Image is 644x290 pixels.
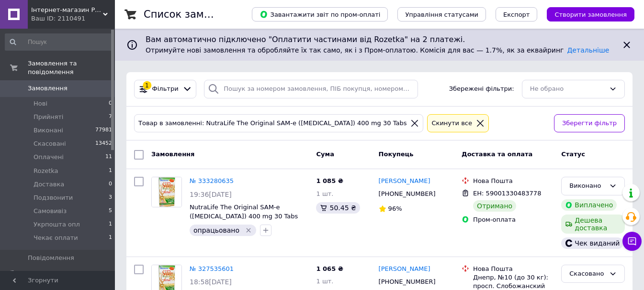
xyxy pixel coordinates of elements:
div: Нова Пошта [473,265,554,273]
span: Покупець [379,150,414,158]
div: Чек виданий [561,237,623,249]
span: 7 [109,113,112,121]
span: Фільтри [152,85,179,94]
a: Детальніше [567,46,609,54]
div: Нова Пошта [473,177,554,185]
span: Доставка та оплата [462,150,532,158]
svg: Видалити мітку [245,226,252,234]
span: Статус [561,150,585,158]
span: Збережені фільтри: [449,85,514,94]
span: Зберегти фільтр [562,118,617,129]
div: Товар в замовленні: NutraLife The Original SAM-e ([MEDICAL_DATA]) 400 mg 30 Tabs [136,118,408,129]
div: Пром-оплата [473,215,554,224]
div: Ваш ID: 2110491 [31,14,115,23]
span: Завантажити звіт по пром-оплаті [260,10,380,19]
h1: Список замовлень [144,9,241,20]
span: 19:36[DATE] [190,191,232,198]
span: 5 [109,207,112,215]
a: Створити замовлення [537,11,634,18]
button: Управління статусами [397,7,486,21]
span: Доставка [34,180,64,189]
button: Чат з покупцем [622,232,642,251]
span: Замовлення [151,150,194,158]
span: Прийняті [34,113,63,121]
a: № 327535601 [190,265,234,272]
button: Завантажити звіт по пром-оплаті [252,7,388,21]
span: ЕН: 59001330483778 [473,190,541,197]
img: Фото товару [152,177,181,207]
span: 1 шт. [316,190,333,197]
span: Товари та послуги [28,270,89,279]
span: 0 [109,99,112,108]
a: Фото товару [151,177,182,207]
div: Дешева доставка [561,215,625,234]
div: 1 [143,81,151,90]
span: Створити замовлення [554,11,627,18]
span: Нові [34,99,47,108]
span: 96% [388,205,402,212]
button: Створити замовлення [547,7,634,21]
div: Виконано [569,181,605,191]
span: Оплачені [34,153,64,161]
a: [PERSON_NAME] [379,265,430,274]
span: 77981 [95,126,112,135]
button: Зберегти фільтр [554,114,625,133]
div: Cкинути все [429,118,474,129]
div: 50.45 ₴ [316,202,360,214]
span: Укрпошта опл [34,220,80,229]
div: Виплачено [561,199,617,211]
span: Замовлення та повідомлення [28,59,115,76]
a: № 333280635 [190,177,234,184]
span: Експорт [503,11,530,18]
span: 1 065 ₴ [316,265,343,272]
span: [PHONE_NUMBER] [379,278,436,285]
span: 1 085 ₴ [316,177,343,184]
span: Отримуйте нові замовлення та обробляйте їх так само, як і з Пром-оплатою. Комісія для вас — 1.7%,... [146,46,609,54]
span: 1 [109,220,112,229]
span: Cума [316,150,334,158]
span: [PHONE_NUMBER] [379,190,436,197]
span: 18:58[DATE] [190,278,232,286]
button: Експорт [496,7,538,21]
span: 1 [109,234,112,242]
span: Вам автоматично підключено "Оплатити частинами від Rozetka" на 2 платежі. [146,34,613,45]
span: 3 [109,193,112,202]
div: Скасовано [569,269,605,279]
span: Повідомлення [28,254,74,262]
span: Замовлення [28,84,68,93]
span: 0 [109,180,112,189]
span: 1 [109,167,112,175]
span: Управління статусами [405,11,478,18]
div: Не обрано [530,84,605,94]
input: Пошук [5,33,113,51]
div: Отримано [473,200,516,212]
span: Виконані [34,126,63,135]
span: Інтернет-магазин Proteininlviv [31,6,103,14]
span: 1 шт. [316,278,333,285]
span: 11 [105,153,112,161]
span: 13452 [95,140,112,148]
span: Подзвонити [34,193,73,202]
span: Чекає оплати [34,234,78,242]
span: Скасовані [34,140,66,148]
input: Пошук за номером замовлення, ПІБ покупця, номером телефону, Email, номером накладної [204,80,418,98]
span: Rozetka [34,167,58,175]
a: [PERSON_NAME] [379,177,430,186]
a: NutraLife The Original SAM-e ([MEDICAL_DATA]) 400 mg 30 Tabs [190,204,298,220]
span: опрацьовано [193,226,239,234]
span: Самовивіз [34,207,67,215]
